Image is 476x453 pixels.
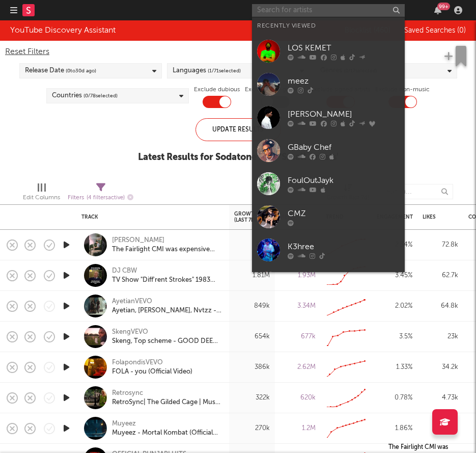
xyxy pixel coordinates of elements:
div: YouTube Discovery Assistant [10,24,116,37]
label: Exclude dubious [194,84,240,96]
a: [PERSON_NAME] [112,236,164,245]
div: GBaby Chef [288,141,400,153]
a: [PERSON_NAME] [252,101,405,134]
div: 1.2M [280,422,316,435]
div: FolapondisVEVO [112,358,192,367]
div: 4.73k [423,392,458,404]
a: meez [252,68,405,101]
span: ( 0 to 30 d ago) [66,65,96,77]
button: Saved Searches (0) [401,26,466,35]
div: Retrosync [112,389,221,398]
span: ( 4 filters active) [87,195,125,201]
div: FOLA - you (Official Video) [112,367,192,377]
div: Edit Columns [23,192,60,204]
div: 677k [280,331,316,343]
div: 62.7k [423,270,458,282]
div: 2.62M [280,361,316,374]
div: RetroSync| The Gilded Cage | Music Video Tribute [112,398,221,407]
div: Ayetian, [PERSON_NAME], Nvtzz - Wah Yo Deh Pan (Official Music Video) | RamPutu [112,306,221,315]
div: Muyeez - Mortal Kombat (Official Video) [112,429,221,438]
span: ( 0 ) [457,27,466,34]
div: 0.78 % [377,392,412,404]
div: [PERSON_NAME] [288,108,400,120]
span: ( 0 / 78 selected) [83,90,118,102]
div: K3hree [288,241,400,253]
div: 2.6M [234,239,270,251]
input: Search... [377,184,453,199]
div: Update Results [195,118,281,141]
div: Latest Results for Sodatone Pick ' Small Artists ' [138,151,339,164]
div: 1.93M [280,270,316,282]
div: 23k [423,331,458,343]
div: 99 + [437,3,450,10]
a: MuyeezMuyeez - Mortal Kombat (Official Video) [112,419,221,438]
div: 3.5 % [377,331,412,343]
div: Likes [423,214,443,220]
div: Filters [68,192,133,204]
span: ( 1 / 71 selected) [208,65,241,77]
div: LOS KEMET [288,42,400,54]
div: 322k [234,392,270,404]
a: LOS KEMET [252,35,405,68]
input: Search for artists [252,4,405,17]
a: GBaby Chef [252,134,405,167]
a: FoulOutJayk [252,167,405,200]
a: RelicRhymes [252,267,405,300]
a: DJ CBW [112,267,137,276]
div: FoulOutJayk [288,174,400,186]
div: CMZ [288,207,400,220]
button: 99+ [434,6,441,14]
label: Exclude non-growing [245,84,305,96]
div: 270k [234,422,270,435]
a: Skeng, Top scheme - GOOD DEEDS | Official Music Video [112,337,221,346]
div: 386k [234,361,270,374]
div: Reset Filters [5,46,471,58]
div: 1.81M [234,270,270,282]
div: 34.2k [423,361,458,374]
div: Recently Viewed [257,20,400,32]
a: SkengVEVO [112,328,148,337]
div: 1.86 % [377,422,412,435]
div: Muyeez [112,419,221,429]
a: FolapondisVEVOFOLA - you (Official Video) [112,358,192,377]
div: 620k [280,392,316,404]
a: CMZ [252,200,405,233]
a: RetrosyncRetroSync| The Gilded Cage | Music Video Tribute [112,389,221,407]
div: 72.8k [423,239,458,251]
div: Countries [52,90,118,102]
div: 21.6k [423,422,458,435]
div: Filters(4 filters active) [68,179,133,208]
span: Saved Searches [404,27,466,34]
a: The Fairlight CMI was expensive then - around $26,000 in [DATE] (about $100K [DATE])! 😮 #synthesizer [112,245,221,254]
a: AyetianVEVOAyetian, [PERSON_NAME], Nvtzz - Wah Yo Deh Pan (Official Music Video) | RamPutu [112,297,221,315]
div: 2.02 % [377,300,412,312]
a: TV Show "Diff'rent Strokes" 1983 #fyp #tvshow #foryou #trending #motivation #1980s #sitcom #shorts [112,276,221,285]
a: K3hree [252,233,405,267]
div: AyetianVEVO [112,297,221,306]
div: Languages [173,65,241,77]
div: 1.33 % [377,361,412,374]
div: 64.8k [423,300,458,312]
div: meez [288,75,400,87]
div: 849k [234,300,270,312]
div: Growth (last 7d) [234,211,266,223]
div: 3.45 % [377,270,412,282]
div: 3.34M [280,300,316,312]
div: Release Date [25,65,96,77]
div: Edit Columns [23,179,60,208]
div: Track [81,214,219,220]
div: 654k [234,331,270,343]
